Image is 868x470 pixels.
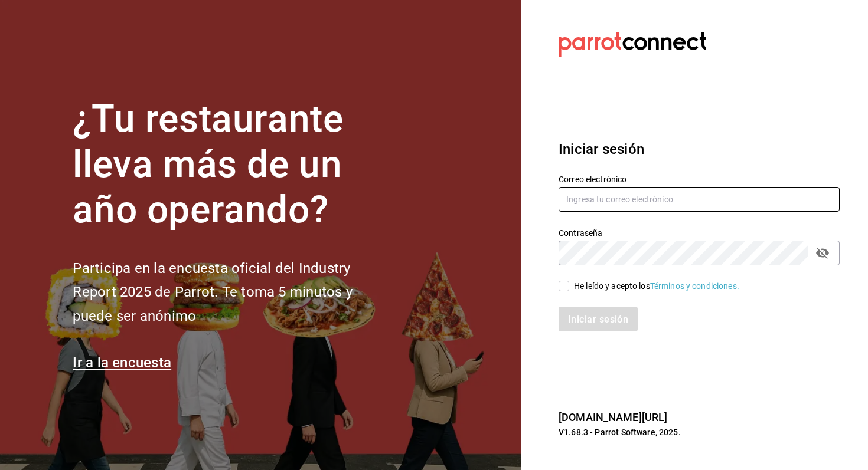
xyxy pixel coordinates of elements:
[812,243,833,263] button: campo de contraseña
[559,175,626,184] font: Correo electrónico
[73,260,352,325] font: Participa en la encuesta oficial del Industry Report 2025 de Parrot. Te toma 5 minutos y puede se...
[73,354,171,371] a: Ir a la encuesta
[559,187,840,212] input: Ingresa tu correo electrónico
[559,141,644,157] font: Iniciar sesión
[559,428,681,437] font: V1.68.3 - Parrot Software, 2025.
[559,411,667,423] a: [DOMAIN_NAME][URL]
[73,97,343,232] font: ¿Tu restaurante lleva más de un año operando?
[559,228,602,238] font: Contraseña
[650,281,739,291] a: Términos y condiciones.
[574,281,650,291] font: He leído y acepto los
